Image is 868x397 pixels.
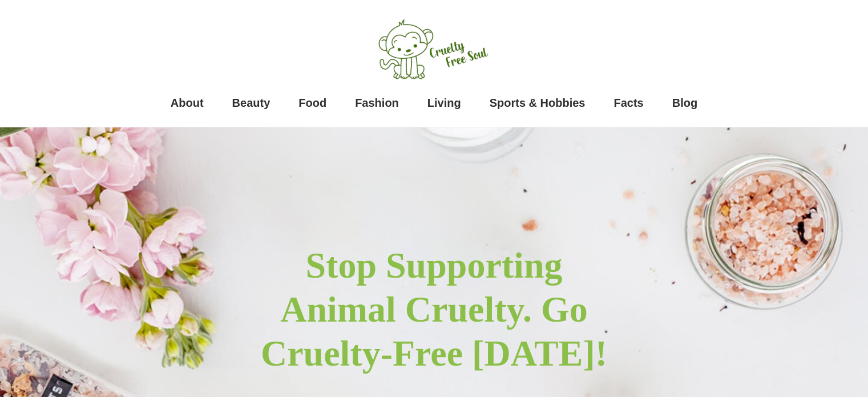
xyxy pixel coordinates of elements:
[672,91,697,114] a: Blog
[232,91,271,114] a: Beauty
[490,91,586,114] a: Sports & Hobbies
[427,91,461,114] a: Living
[614,91,644,114] a: Facts
[355,91,399,114] a: Fashion
[298,91,326,114] a: Food
[171,91,204,114] a: About
[261,245,607,374] strong: Stop Supporting Animal Cruelty. Go Cruelty-Free [DATE]!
